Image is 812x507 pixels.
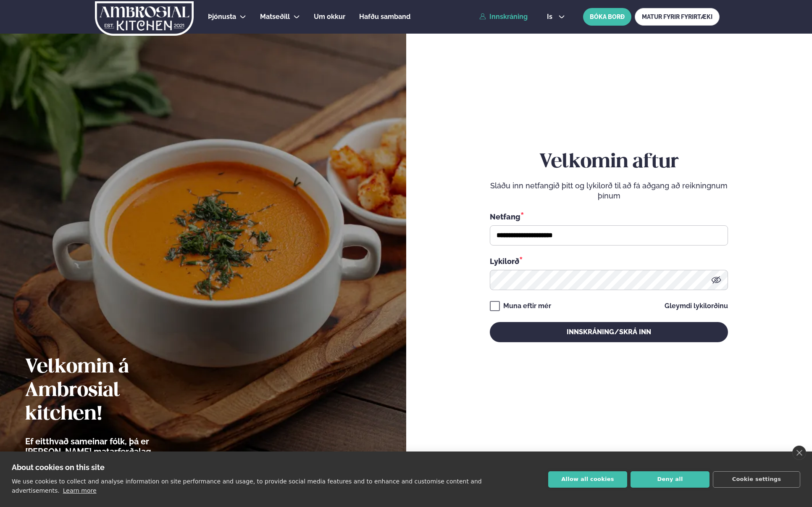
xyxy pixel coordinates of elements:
strong: About cookies on this site [12,463,105,472]
div: Lykilorð [490,256,728,267]
p: We use cookies to collect and analyse information on site performance and usage, to provide socia... [12,478,482,494]
p: Sláðu inn netfangið þitt og lykilorð til að fá aðgang að reikningnum þínum [490,181,728,201]
button: Deny all [631,471,710,488]
a: MATUR FYRIR FYRIRTÆKI [635,8,720,26]
a: Þjónusta [208,12,236,22]
h2: Velkomin aftur [490,151,728,174]
img: logo [94,1,194,36]
button: Innskráning/Skrá inn [490,322,728,342]
span: Um okkur [314,13,345,21]
h2: Velkomin á Ambrosial kitchen! [25,356,200,426]
button: is [540,13,572,20]
a: Learn more [63,487,97,494]
a: Hafðu samband [359,12,410,22]
p: Ef eitthvað sameinar fólk, þá er [PERSON_NAME] matarferðalag. [25,436,200,457]
div: Netfang [490,211,728,222]
button: Cookie settings [713,471,800,488]
a: Innskráning [479,13,528,21]
a: Matseðill [260,12,290,22]
a: close [792,446,806,460]
button: Allow all cookies [548,471,627,488]
span: is [547,13,555,20]
span: Þjónusta [208,13,236,21]
a: Um okkur [314,12,345,22]
span: Matseðill [260,13,290,21]
button: BÓKA BORÐ [583,8,631,26]
a: Gleymdi lykilorðinu [665,303,728,309]
span: Hafðu samband [359,13,410,21]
